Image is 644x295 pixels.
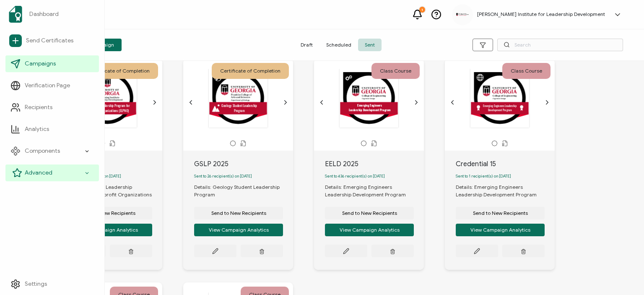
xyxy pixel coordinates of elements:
[456,224,545,236] button: View Campaign Analytics
[5,55,99,72] a: Campaigns
[449,99,456,106] ion-icon: chevron back outline
[456,13,469,16] img: 50242d11-6285-47da-addb-352dcdb0990e.png
[319,39,358,51] span: Scheduled
[63,207,152,219] button: Send to New Recipients
[473,211,528,216] span: Send to New Recipients
[25,147,60,155] span: Components
[502,63,551,79] div: Class Course
[151,99,158,106] ion-icon: chevron forward outline
[456,207,545,219] button: Send to New Recipients
[419,7,425,13] div: 1
[294,39,319,51] span: Draft
[211,211,266,216] span: Send to New Recipients
[504,201,644,295] iframe: Chat Widget
[544,99,551,106] ion-icon: chevron forward outline
[325,224,414,236] button: View Campaign Analytics
[212,63,289,79] div: Certificate of Completion
[5,99,99,116] a: Recipients
[5,3,99,26] a: Dashboard
[9,6,22,23] img: sertifier-logomark-colored.svg
[25,103,52,112] span: Recipients
[456,183,555,198] div: Details: Emerging Engineers Leadership Development Program
[194,183,293,198] div: Details: Geology Student Leadership Program
[25,60,56,68] span: Campaigns
[413,99,420,106] ion-icon: chevron forward outline
[325,159,424,169] div: EELD 2025
[187,99,194,106] ion-icon: chevron back outline
[5,31,99,50] a: Send Certificates
[358,39,382,51] span: Sent
[5,77,99,94] a: Verification Page
[477,11,605,17] h5: [PERSON_NAME] Institute for Leadership Development
[282,99,289,106] ion-icon: chevron forward outline
[325,183,424,198] div: Details: Emerging Engineers Leadership Development Program
[371,63,420,79] div: Class Course
[25,169,52,177] span: Advanced
[5,276,99,292] a: Settings
[194,224,283,236] button: View Campaign Analytics
[63,183,162,198] div: Details: Executive Leadership Program for Nonprofit Organizations
[63,159,162,169] div: ELPNO 2025
[325,207,414,219] button: Send to New Recipients
[194,174,252,179] span: Sent to 26 recipient(s) on [DATE]
[5,121,99,138] a: Analytics
[25,280,47,288] span: Settings
[497,39,623,51] input: Search
[194,207,283,219] button: Send to New Recipients
[318,99,325,106] ion-icon: chevron back outline
[80,211,135,216] span: Send to New Recipients
[194,159,293,169] div: GSLP 2025
[26,37,73,45] span: Send Certificates
[456,159,555,169] div: Credential 15
[456,174,511,179] span: Sent to 1 recipient(s) on [DATE]
[325,174,385,179] span: Sent to 436 recipient(s) on [DATE]
[25,125,49,133] span: Analytics
[29,10,59,18] span: Dashboard
[342,211,397,216] span: Send to New Recipients
[81,63,158,79] div: Certificate of Completion
[25,81,70,90] span: Verification Page
[63,224,152,236] button: View Campaign Analytics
